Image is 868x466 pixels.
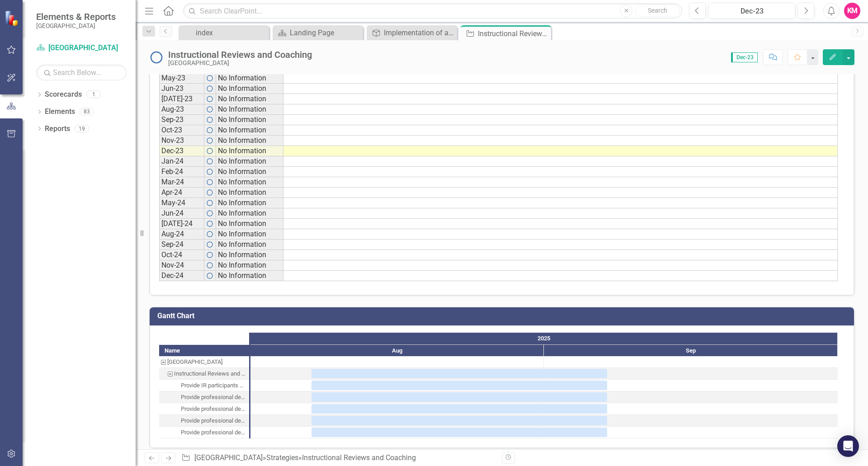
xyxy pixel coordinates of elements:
img: RFFIe5fH8O4AAAAASUVORK5CYII= [206,231,213,238]
td: Apr-24 [159,188,204,198]
td: Sep-24 [159,240,204,250]
div: Provide professional development for induction teachers on the Instructional Framework within the... [181,403,246,415]
div: Aug [250,345,544,357]
td: Oct-23 [159,125,204,136]
img: No Information [149,50,164,65]
img: RFFIe5fH8O4AAAAASUVORK5CYII= [206,147,213,155]
div: Task: Start date: 2025-08-07 End date: 2025-09-07 [311,416,607,425]
a: Implementation of an Instructional Framework to increase academic achievement of all students [369,27,455,38]
img: RFFIe5fH8O4AAAAASUVORK5CYII= [206,210,213,217]
td: Aug-23 [159,104,204,115]
td: No Information [216,167,283,177]
img: RFFIe5fH8O4AAAAASUVORK5CYII= [206,106,213,113]
td: Dec-24 [159,271,204,281]
td: No Information [216,177,283,188]
div: Task: Start date: 2025-08-07 End date: 2025-09-07 [159,427,249,438]
td: [DATE]-23 [159,94,204,104]
img: RFFIe5fH8O4AAAAASUVORK5CYII= [206,137,213,144]
div: Task: Start date: 2025-08-07 End date: 2025-09-07 [311,392,607,402]
img: RFFIe5fH8O4AAAAASUVORK5CYII= [206,168,213,175]
img: RFFIe5fH8O4AAAAASUVORK5CYII= [206,189,213,196]
td: May-23 [159,73,204,84]
td: May-24 [159,198,204,208]
td: No Information [216,146,283,156]
td: No Information [216,104,283,115]
div: Task: Start date: 2025-08-07 End date: 2025-09-07 [159,403,249,415]
button: KM [844,3,860,19]
div: Task: Start date: 2025-08-07 End date: 2025-09-07 [311,428,607,437]
a: Elements [45,107,75,117]
td: Oct-24 [159,250,204,260]
td: No Information [216,115,283,125]
img: RFFIe5fH8O4AAAAASUVORK5CYII= [206,179,213,186]
span: Dec-23 [731,52,758,62]
div: Instructional Reviews and Coaching [174,368,246,380]
div: Instructional Reviews and Coaching [159,368,249,380]
div: Beaufort County School District [159,356,249,368]
img: ClearPoint Strategy [5,10,20,26]
td: No Information [216,125,283,136]
td: No Information [216,94,283,104]
div: Provide professional development for district level support staff on the Instructional Framework ... [181,391,246,403]
img: RFFIe5fH8O4AAAAASUVORK5CYII= [206,241,213,248]
div: Open Intercom Messenger [837,435,859,457]
div: Instructional Reviews and Coaching [478,28,549,39]
td: No Information [216,240,283,250]
div: Provide professional development for literacy, numeracy and instructional coaches on the Instruct... [159,415,249,427]
div: [GEOGRAPHIC_DATA] [168,60,312,66]
td: Dec-23 [159,146,204,156]
td: Jun-23 [159,84,204,94]
button: Search [635,5,680,17]
div: Task: Start date: 2025-08-07 End date: 2025-09-07 [159,391,249,403]
div: Task: Beaufort County School District Start date: 2025-08-07 End date: 2025-08-08 [159,356,249,368]
td: No Information [216,198,283,208]
td: No Information [216,136,283,146]
div: Provide IR participants a “book mark” with the 43 elements to support their classroom observation... [159,380,249,391]
a: Reports [45,124,70,134]
div: Task: Start date: 2025-08-07 End date: 2025-09-07 [311,381,607,390]
td: Jan-24 [159,156,204,167]
div: [GEOGRAPHIC_DATA] [167,356,222,368]
td: [DATE]-24 [159,219,204,229]
img: RFFIe5fH8O4AAAAASUVORK5CYII= [206,127,213,134]
h3: Gantt Chart [157,312,849,320]
small: [GEOGRAPHIC_DATA] [36,22,116,29]
input: Search Below... [36,65,127,80]
a: index [181,27,267,38]
img: RFFIe5fH8O4AAAAASUVORK5CYII= [206,220,213,227]
a: Scorecards [45,89,82,100]
img: RFFIe5fH8O4AAAAASUVORK5CYII= [206,116,213,123]
div: Landing Page [290,27,361,38]
td: No Information [216,188,283,198]
div: » » [181,453,495,463]
div: Dec-23 [712,6,792,17]
td: No Information [216,156,283,167]
div: Provide IR participants a “book mark” with the 43 elements to support their classroom observation... [181,380,246,391]
div: 1 [86,91,101,99]
td: Aug-24 [159,229,204,240]
div: Provide professional development for induction teachers on the Instructional Framework within the... [159,403,249,415]
td: Feb-24 [159,167,204,177]
span: Search [648,7,667,14]
td: No Information [216,271,283,281]
td: No Information [216,250,283,260]
div: Provide professional development for school instructional leaders on the Instructional Framework ... [159,427,249,438]
div: Provide professional development for district level support staff on the Instructional Framework ... [159,391,249,403]
div: Instructional Reviews and Coaching [168,50,312,60]
img: RFFIe5fH8O4AAAAASUVORK5CYII= [206,272,213,279]
img: RFFIe5fH8O4AAAAASUVORK5CYII= [206,75,213,82]
img: RFFIe5fH8O4AAAAASUVORK5CYII= [206,158,213,165]
img: RFFIe5fH8O4AAAAASUVORK5CYII= [206,251,213,259]
img: RFFIe5fH8O4AAAAASUVORK5CYII= [206,199,213,207]
div: Provide professional development for school instructional leaders on the Instructional Framework ... [181,427,246,438]
div: Task: Start date: 2025-08-07 End date: 2025-09-07 [159,415,249,427]
div: Provide professional development for literacy, numeracy and instructional coaches on the Instruct... [181,415,246,427]
div: Task: Start date: 2025-08-07 End date: 2025-09-07 [311,404,607,414]
td: No Information [216,84,283,94]
td: Nov-23 [159,136,204,146]
div: Task: Start date: 2025-08-07 End date: 2025-09-07 [159,368,249,380]
td: No Information [216,219,283,229]
td: No Information [216,260,283,271]
a: [GEOGRAPHIC_DATA] [36,43,127,53]
input: Search ClearPoint... [183,3,682,19]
